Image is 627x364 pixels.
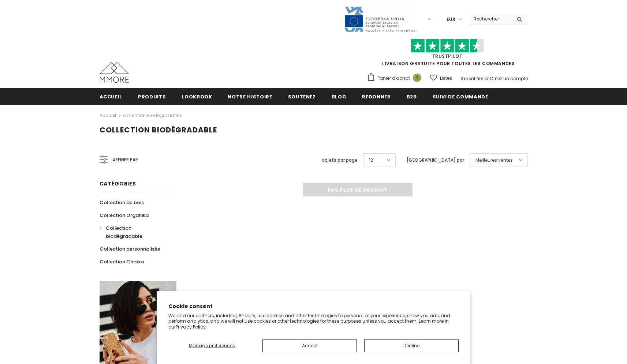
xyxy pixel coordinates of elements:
button: Decline [364,339,459,352]
a: Suivi de commande [433,88,488,105]
span: 12 [369,157,373,164]
span: Produits [138,93,166,100]
p: We and our partners, including Shopify, use cookies and other technologies to personalize your ex... [168,313,459,330]
a: Collection biodégradable [100,222,168,243]
a: Privacy Policy [176,324,206,330]
span: Redonner [362,93,391,100]
input: Search Site [469,14,511,24]
span: Notre histoire [228,93,272,100]
a: Collection Chakra [100,255,144,268]
a: Notre histoire [228,88,272,105]
a: Collection personnalisée [100,243,160,255]
span: Manage preferences [189,342,235,349]
a: Redonner [362,88,391,105]
span: Accueil [100,93,123,100]
a: Produits [138,88,166,105]
a: Collection biodégradable [123,112,181,119]
a: Collection de bois [100,196,144,209]
a: B2B [407,88,417,105]
span: 0 [413,74,421,82]
a: Javni Razpis [344,16,417,22]
a: Panier d'achat 0 [367,73,425,84]
a: soutenez [288,88,316,105]
span: Affiner par [113,156,138,164]
span: B2B [407,93,417,100]
span: Suivi de commande [433,93,488,100]
button: Manage preferences [168,339,255,352]
a: TrustPilot [432,53,463,59]
a: Blog [332,88,347,105]
span: EUR [447,16,455,23]
img: Cas MMORE [100,62,129,83]
span: Listes [440,75,452,82]
span: or [484,75,489,82]
h2: Cookie consent [168,303,459,310]
img: Faites confiance aux étoiles pilotes [411,39,484,53]
a: S'identifier [460,75,483,82]
span: Collection Organika [100,212,149,219]
span: Collection biodégradable [106,225,142,240]
span: Collection de bois [100,199,144,206]
span: Panier d'achat [377,75,410,82]
a: Lookbook [182,88,212,105]
label: objets par page [322,157,358,164]
a: Accueil [100,88,123,105]
span: Meilleures ventes [475,157,513,164]
img: Javni Razpis [344,6,417,33]
button: Accept [262,339,357,352]
span: Collection biodégradable [100,125,217,135]
span: Collection personnalisée [100,245,160,252]
a: Collection Organika [100,209,149,222]
span: Catégories [100,180,136,187]
a: Accueil [100,111,116,120]
span: Blog [332,93,347,100]
a: Créez un compte [490,75,528,82]
label: [GEOGRAPHIC_DATA] par [407,157,464,164]
span: LIVRAISON GRATUITE POUR TOUTES LES COMMANDES [367,42,528,67]
a: Listes [430,72,452,85]
span: Lookbook [182,93,212,100]
span: Collection Chakra [100,258,144,265]
span: soutenez [288,93,316,100]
